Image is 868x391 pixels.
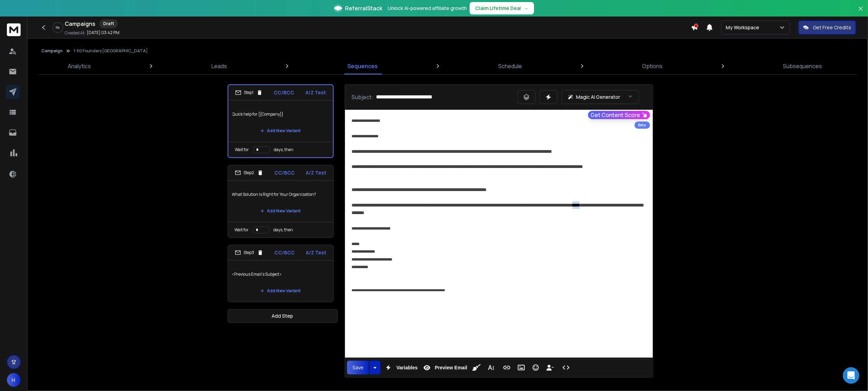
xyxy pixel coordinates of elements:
[588,111,650,119] button: Get Content Score
[41,48,63,54] button: Campaign
[74,48,148,54] p: 1-50 Founders [GEOGRAPHIC_DATA]
[235,89,263,96] div: Step 1
[515,361,528,374] button: Insert Image (⌘P)
[228,84,334,158] li: Step1CC/BCCA/Z TestQuick help for {{Company}}Add New VariantWait fordays, then
[420,361,469,374] button: Preview Email
[470,2,534,14] button: Claim Lifetime Deal→
[395,365,419,371] span: Variables
[274,147,294,152] p: days, then
[228,245,334,302] li: Step3CC/BCCA/Z Test<Previous Email's Subject>Add New Variant
[347,62,378,70] p: Sequences
[235,170,263,176] div: Step 2
[64,58,95,74] a: Analytics
[306,89,326,96] p: A/Z Test
[274,169,295,176] p: CC/BCC
[856,4,865,21] button: Close banner
[232,265,329,284] p: <Previous Email's Subject>
[274,227,293,233] p: days, then
[813,24,851,31] p: Get Free Credits
[228,309,338,323] button: Add Step
[274,249,295,256] p: CC/BCC
[783,62,822,70] p: Subsequences
[798,21,856,34] button: Get Free Credits
[100,19,118,28] div: Draft
[56,25,60,30] p: 0 %
[642,62,663,70] p: Options
[498,62,522,70] p: Schedule
[65,30,85,36] p: Created At:
[274,89,294,96] p: CC/BCC
[560,361,573,374] button: Code View
[232,185,329,204] p: What Solution Is Right for Your Organization?
[544,361,557,374] button: Insert Unsubscribe Link
[524,5,529,12] span: →
[7,373,21,387] button: H
[529,361,542,374] button: Emoticons
[576,94,620,101] p: Magic AI Generator
[235,147,249,152] p: Wait for
[345,4,382,12] span: ReferralStack
[255,124,306,138] button: Add New Variant
[562,90,639,104] button: Magic AI Generator
[635,121,650,129] div: Beta
[255,284,306,298] button: Add New Variant
[352,93,374,101] p: Subject:
[207,58,231,74] a: Leads
[779,58,826,74] a: Subsequences
[347,361,369,374] button: Save
[228,165,334,238] li: Step2CC/BCCA/Z TestWhat Solution Is Right for Your Organization?Add New VariantWait fordays, then
[638,58,667,74] a: Options
[68,62,91,70] p: Analytics
[255,204,306,218] button: Add New Variant
[343,58,382,74] a: Sequences
[726,24,762,31] p: My Workspace
[235,250,263,256] div: Step 3
[388,5,467,12] p: Unlock AI-powered affiliate growth
[65,20,95,28] h1: Campaigns
[232,105,329,124] p: Quick help for {{Company}}
[500,361,513,374] button: Insert Link (⌘K)
[433,365,469,371] span: Preview Email
[306,169,326,176] p: A/Z Test
[235,227,249,233] p: Wait for
[211,62,227,70] p: Leads
[87,30,119,35] p: [DATE] 03:42 PM
[843,367,859,384] div: Open Intercom Messenger
[382,361,419,374] button: Variables
[470,361,483,374] button: Clean HTML
[484,361,498,374] button: More Text
[306,249,326,256] p: A/Z Test
[494,58,526,74] a: Schedule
